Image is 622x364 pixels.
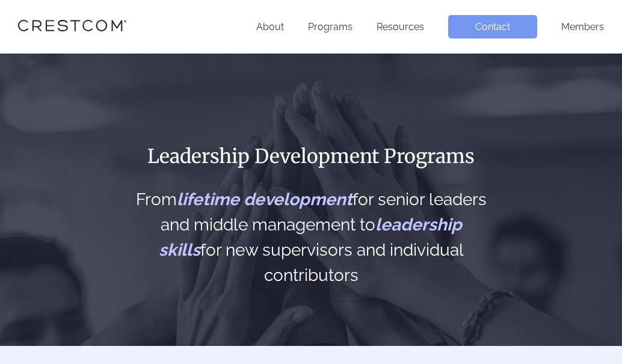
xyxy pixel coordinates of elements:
[177,190,353,209] span: lifetime development
[256,21,284,32] a: About
[377,21,424,32] a: Resources
[308,21,353,32] a: Programs
[561,21,604,32] a: Members
[132,187,491,288] h2: From for senior leaders and middle management to for new supervisors and individual contributors
[159,215,462,260] span: leadership skills
[132,144,491,169] h1: Leadership Development Programs
[448,15,537,39] a: Contact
